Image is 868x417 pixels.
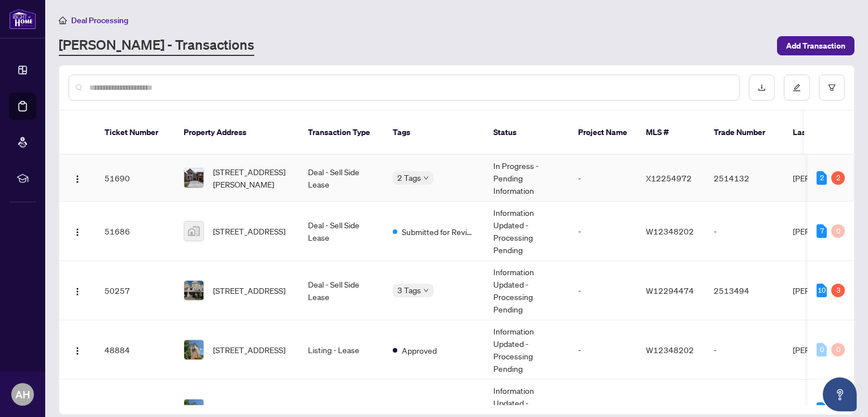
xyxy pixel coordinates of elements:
[646,285,694,296] span: W12294474
[299,111,384,155] th: Transaction Type
[793,84,801,92] span: edit
[71,15,128,25] span: Deal Processing
[819,75,845,101] button: filter
[817,343,827,357] div: 0
[831,224,845,238] div: 0
[705,111,784,155] th: Trade Number
[15,386,30,402] span: AH
[817,284,827,297] div: 10
[299,261,384,320] td: Deal - Sell Side Lease
[184,281,203,300] img: thumbnail-img
[569,155,637,202] td: -
[397,284,421,297] span: 3 Tags
[831,171,845,185] div: 2
[569,320,637,380] td: -
[213,166,290,190] span: [STREET_ADDRESS][PERSON_NAME]
[646,173,692,183] span: X12254972
[73,228,82,237] img: Logo
[184,340,203,359] img: thumbnail-img
[184,168,203,188] img: thumbnail-img
[213,344,285,356] span: [STREET_ADDRESS]
[569,261,637,320] td: -
[817,402,827,416] div: 1
[73,175,82,184] img: Logo
[96,111,175,155] th: Ticket Number
[96,261,175,320] td: 50257
[786,37,845,55] span: Add Transaction
[299,202,384,261] td: Deal - Sell Side Lease
[784,75,810,101] button: edit
[299,320,384,380] td: Listing - Lease
[831,284,845,297] div: 3
[96,320,175,380] td: 48884
[646,404,694,414] span: W12341041
[68,222,86,240] button: Logo
[646,345,694,355] span: W12348202
[823,377,857,411] button: Open asap
[213,284,285,297] span: [STREET_ADDRESS]
[73,346,82,355] img: Logo
[646,226,694,236] span: W12348202
[402,344,437,357] span: Approved
[184,221,203,241] img: thumbnail-img
[213,225,285,237] span: [STREET_ADDRESS]
[59,36,254,56] a: [PERSON_NAME] - Transactions
[484,320,569,380] td: Information Updated - Processing Pending
[777,36,854,55] button: Add Transaction
[68,169,86,187] button: Logo
[68,341,86,359] button: Logo
[705,261,784,320] td: 2513494
[423,288,429,293] span: down
[59,16,67,24] span: home
[73,287,82,296] img: Logo
[569,202,637,261] td: -
[402,403,437,416] span: Approved
[569,111,637,155] th: Project Name
[749,75,775,101] button: download
[705,320,784,380] td: -
[68,281,86,299] button: Logo
[96,155,175,202] td: 51690
[484,155,569,202] td: In Progress - Pending Information
[828,84,836,92] span: filter
[213,403,285,415] span: [STREET_ADDRESS]
[817,224,827,238] div: 7
[384,111,484,155] th: Tags
[402,225,475,238] span: Submitted for Review
[705,155,784,202] td: 2514132
[175,111,299,155] th: Property Address
[484,111,569,155] th: Status
[705,202,784,261] td: -
[484,261,569,320] td: Information Updated - Processing Pending
[397,171,421,184] span: 2 Tags
[9,8,36,29] img: logo
[831,343,845,357] div: 0
[96,202,175,261] td: 51686
[758,84,766,92] span: download
[299,155,384,202] td: Deal - Sell Side Lease
[817,171,827,185] div: 2
[423,175,429,181] span: down
[484,202,569,261] td: Information Updated - Processing Pending
[637,111,705,155] th: MLS #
